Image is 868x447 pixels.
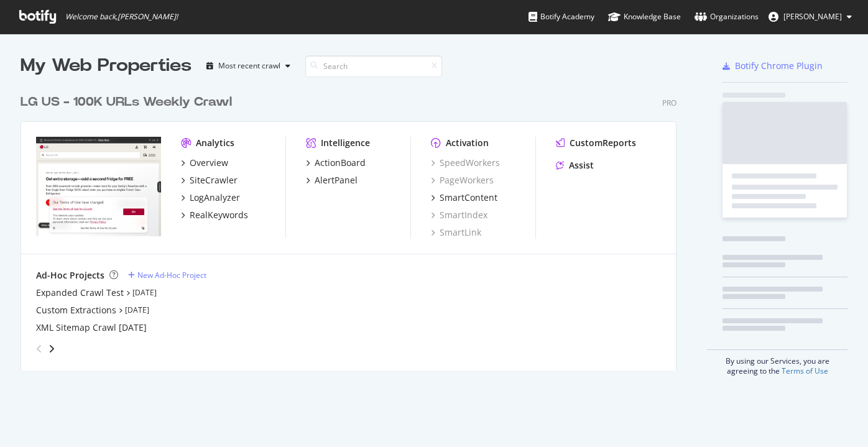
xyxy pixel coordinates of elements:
[196,137,234,149] div: Analytics
[190,209,248,221] div: RealKeywords
[608,11,681,23] div: Knowledge Base
[218,62,280,70] div: Most recent crawl
[662,98,676,108] div: Pro
[431,226,481,239] a: SmartLink
[181,209,248,221] a: RealKeywords
[707,349,847,376] div: By using our Services, you are agreeing to the
[181,157,228,169] a: Overview
[65,12,178,22] span: Welcome back, [PERSON_NAME] !
[21,93,232,111] div: LG US - 100K URLs Weekly Crawl
[783,11,842,22] span: Matthew Gampel
[21,93,237,111] a: LG US - 100K URLs Weekly Crawl
[695,11,759,23] div: Organizations
[181,174,238,187] a: SiteCrawler
[431,191,497,204] a: SmartContent
[306,174,358,187] a: AlertPanel
[125,305,149,315] a: [DATE]
[190,191,240,204] div: LogAnalyzer
[431,209,487,221] a: SmartIndex
[556,159,594,172] a: Assist
[181,191,240,204] a: LogAnalyzer
[31,339,47,359] div: angle-left
[36,137,161,237] img: www.lg.com/us
[556,137,636,149] a: CustomReports
[201,56,295,76] button: Most recent crawl
[723,60,823,72] a: Botify Chrome Plugin
[190,174,238,187] div: SiteCrawler
[759,7,862,27] button: [PERSON_NAME]
[21,53,192,78] div: My Web Properties
[569,159,594,172] div: Assist
[440,191,497,204] div: SmartContent
[315,174,358,187] div: AlertPanel
[36,269,104,282] div: Ad-Hoc Projects
[36,304,116,316] a: Custom Extractions
[529,11,594,23] div: Botify Academy
[47,343,56,355] div: angle-right
[315,157,366,169] div: ActionBoard
[21,78,686,371] div: grid
[36,321,147,334] a: XML Sitemap Crawl [DATE]
[306,157,366,169] a: ActionBoard
[321,137,370,149] div: Intelligence
[132,287,157,298] a: [DATE]
[570,137,636,149] div: CustomReports
[305,55,442,77] input: Search
[128,270,206,280] a: New Ad-Hoc Project
[446,137,489,149] div: Activation
[36,287,124,299] a: Expanded Crawl Test
[431,174,494,187] a: PageWorkers
[735,60,823,72] div: Botify Chrome Plugin
[190,157,228,169] div: Overview
[431,157,500,169] a: SpeedWorkers
[782,366,828,376] a: Terms of Use
[137,270,206,280] div: New Ad-Hoc Project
